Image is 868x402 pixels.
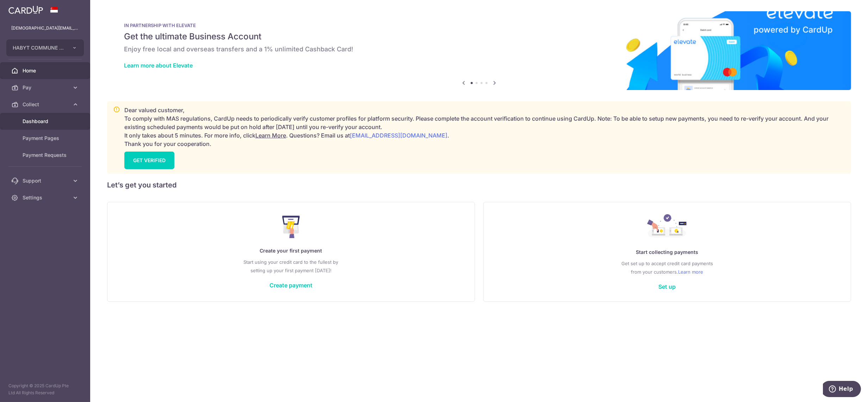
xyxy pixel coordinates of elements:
[13,44,65,51] span: HABYT COMMUNE SINGAPORE 1 PTE LTD
[124,106,845,148] p: Dear valued customer, To comply with MAS regulations, CardUp needs to periodically verify custome...
[11,25,79,32] p: [DEMOGRAPHIC_DATA][EMAIL_ADDRESS][DOMAIN_NAME]
[23,101,69,108] span: Collect
[124,31,834,42] h5: Get the ultimate Business Account
[498,259,837,276] p: Get set up to accept credit card payments from your customers.
[23,118,69,125] span: Dashboard
[23,84,69,91] span: Pay
[107,179,851,191] h5: Let’s get you started
[124,23,834,28] p: IN PARTNERSHIP WITH ELEVATE
[6,39,84,56] button: HABYT COMMUNE SINGAPORE 1 PTE LTD
[107,11,851,90] img: Renovation banner
[647,214,687,240] img: Collect Payment
[350,132,447,139] a: [EMAIL_ADDRESS][DOMAIN_NAME]
[282,216,300,238] img: Make Payment
[23,135,69,142] span: Payment Pages
[23,194,69,201] span: Settings
[23,152,69,159] span: Payment Requests
[124,62,193,69] a: Learn more about Elevate
[23,177,69,184] span: Support
[659,283,676,290] a: Set up
[8,6,43,14] img: CardUp
[124,152,174,169] a: GET VERIFIED
[498,248,837,256] p: Start collecting payments
[678,268,703,276] a: Learn more
[255,132,286,139] a: Learn More
[823,381,861,398] iframe: Opens a widget where you can find more information
[122,258,460,275] p: Start using your credit card to the fullest by setting up your first payment [DATE]!
[269,282,312,289] a: Create payment
[122,247,460,255] p: Create your first payment
[23,67,69,74] span: Home
[124,45,834,53] h6: Enjoy free local and overseas transfers and a 1% unlimited Cashback Card!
